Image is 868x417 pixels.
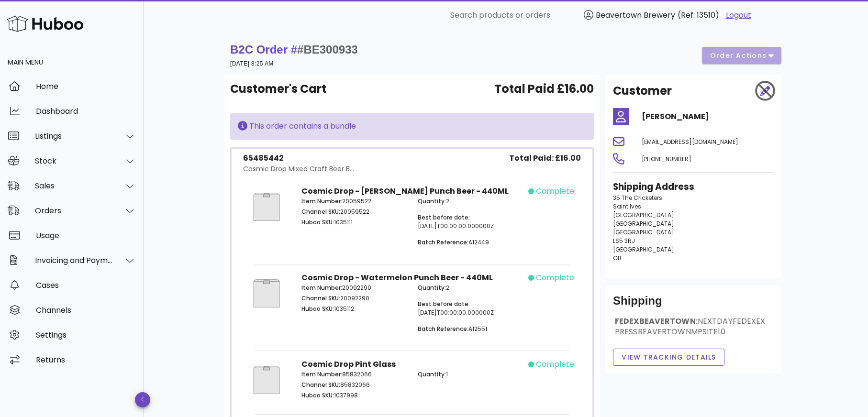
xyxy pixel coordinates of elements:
div: Invoicing and Payments [35,256,113,265]
span: Quantity: [418,284,446,292]
p: 1035111 [301,218,406,227]
div: Stock [35,156,113,165]
h4: [PERSON_NAME] [642,111,774,122]
p: 1 [418,370,523,379]
span: [GEOGRAPHIC_DATA] [613,211,674,219]
div: Cases [36,281,136,290]
span: Beavertown Brewery [596,10,675,21]
span: GB [613,254,622,262]
p: 20092290 [301,284,406,292]
div: Dashboard [36,107,136,116]
div: Listings [35,132,113,141]
h3: Shipping Address [613,180,774,194]
span: 35 The Cricketers [613,194,662,202]
div: Returns [36,355,136,364]
div: Orders [35,206,113,215]
p: 20059522 [301,197,406,206]
span: [GEOGRAPHIC_DATA] [613,219,674,228]
p: [DATE]T00:00:00.000000Z [418,300,523,317]
span: Quantity: [418,370,446,378]
span: Total Paid: £16.00 [509,153,581,164]
p: 1037998 [301,391,406,400]
span: Total Paid £16.00 [494,80,594,98]
div: Shipping [613,293,774,316]
span: NEXTDAYFEDEXEXPRESSBEAVERTOWNMPSITE10 [615,316,765,337]
strong: Cosmic Drop - [PERSON_NAME] Punch Beer - 440ML [301,186,509,197]
div: Sales [35,181,113,190]
div: FEDEXBEAVERTOWN: [613,316,774,345]
span: [PHONE_NUMBER] [642,155,691,163]
span: Quantity: [418,197,446,205]
span: Saint Ives [613,202,641,210]
p: 20092290 [301,294,406,303]
span: Best before date: [418,213,470,221]
span: Channel SKU: [301,208,340,216]
div: Cosmic Drop Mixed Craft Beer B... [243,164,354,174]
strong: Cosmic Drop Pint Glass [301,359,396,370]
span: Channel SKU: [301,294,340,302]
p: A12449 [418,238,523,247]
span: Item Number: [301,284,342,292]
img: Huboo Logo [7,13,83,34]
div: Home [36,82,136,91]
p: 2 [418,284,523,292]
span: Best before date: [418,300,470,308]
img: Product Image [243,359,290,401]
div: Channels [36,306,136,315]
h2: Customer [613,82,672,99]
img: Product Image [243,186,290,228]
span: (Ref: 13510) [678,10,719,21]
div: 65485442 [243,153,354,164]
span: Huboo SKU: [301,305,334,313]
span: Item Number: [301,370,342,378]
strong: Cosmic Drop - Watermelon Punch Beer - 440ML [301,272,493,283]
strong: B2C Order # [230,43,358,56]
p: A12551 [418,325,523,333]
span: Channel SKU: [301,381,340,389]
p: [DATE]T00:00:00.000000Z [418,213,523,230]
span: Huboo SKU: [301,218,334,226]
span: Item Number: [301,197,342,205]
a: Logout [726,10,751,21]
span: View Tracking details [621,352,716,362]
small: [DATE] 8:25 AM [230,60,274,67]
div: Usage [36,231,136,240]
p: 85832066 [301,381,406,389]
span: LS5 3RJ [613,237,635,245]
p: 1035112 [301,305,406,313]
span: complete [536,272,574,284]
span: Customer's Cart [230,80,326,98]
p: 85832066 [301,370,406,379]
span: [EMAIL_ADDRESS][DOMAIN_NAME] [642,138,738,146]
span: Batch Reference: [418,238,468,246]
img: Product Image [243,272,290,315]
span: [GEOGRAPHIC_DATA] [613,245,674,253]
span: Batch Reference: [418,325,468,333]
div: This order contains a bundle [238,121,586,132]
span: #BE300933 [297,43,358,56]
span: complete [536,186,574,197]
p: 2 [418,197,523,206]
span: complete [536,359,574,370]
p: 20059522 [301,208,406,216]
span: Huboo SKU: [301,391,334,399]
button: View Tracking details [613,349,724,366]
div: Settings [36,330,136,340]
span: [GEOGRAPHIC_DATA] [613,228,674,236]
